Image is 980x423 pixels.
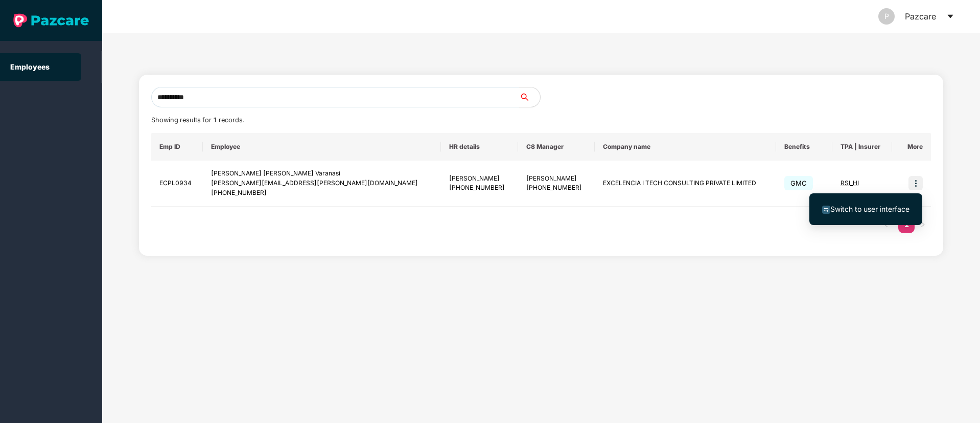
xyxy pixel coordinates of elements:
[10,62,50,71] a: Employees
[884,8,889,25] span: P
[518,133,595,161] th: CS Manager
[203,133,441,161] th: Employee
[151,133,203,161] th: Emp ID
[841,179,859,187] span: RSI_HI
[908,176,923,190] img: icon
[519,93,540,101] span: search
[830,205,909,213] span: Switch to user interface
[915,217,931,233] button: right
[211,188,433,198] div: [PHONE_NUMBER]
[822,206,830,214] img: svg+xml;base64,PHN2ZyB4bWxucz0iaHR0cDovL3d3dy53My5vcmcvMjAwMC9zdmciIHdpZHRoPSIxNiIgaGVpZ2h0PSIxNi...
[441,133,518,161] th: HR details
[946,12,954,20] span: caret-down
[920,221,926,228] span: right
[211,179,433,188] div: [PERSON_NAME][EMAIL_ADDRESS][PERSON_NAME][DOMAIN_NAME]
[776,133,832,161] th: Benefits
[915,217,931,233] li: Next Page
[449,183,509,193] div: [PHONE_NUMBER]
[892,133,931,161] th: More
[784,176,813,190] span: GMC
[519,87,541,107] button: search
[449,174,509,184] div: [PERSON_NAME]
[832,133,892,161] th: TPA | Insurer
[151,161,203,207] td: ECPL0934
[211,169,433,179] div: [PERSON_NAME] [PERSON_NAME] Varanasi
[595,133,776,161] th: Company name
[526,174,587,184] div: [PERSON_NAME]
[151,116,244,124] span: Showing results for 1 records.
[526,183,587,193] div: [PHONE_NUMBER]
[595,161,776,207] td: EXCELENCIA I TECH CONSULTING PRIVATE LIMITED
